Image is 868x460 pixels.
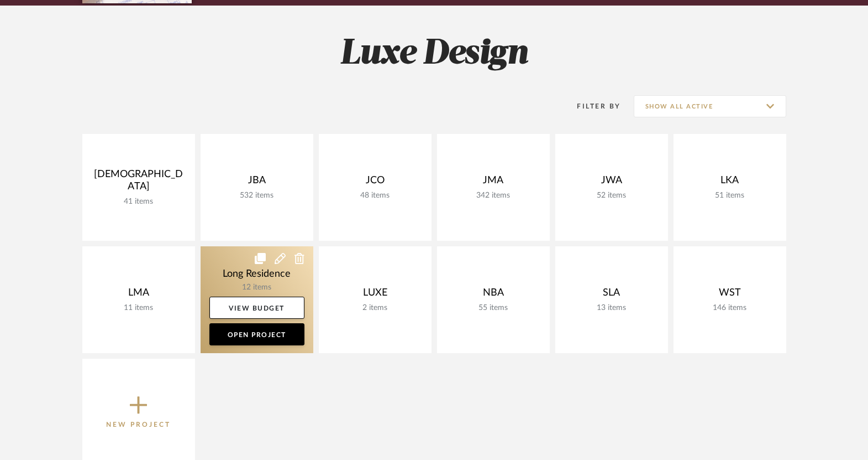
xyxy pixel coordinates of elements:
[209,297,304,319] a: View Budget
[36,33,832,75] h2: Luxe Design
[328,191,423,200] div: 48 items
[682,191,777,200] div: 51 items
[328,303,423,313] div: 2 items
[682,174,777,191] div: LKA
[328,174,423,191] div: JCO
[328,287,423,303] div: LUXE
[446,191,541,200] div: 342 items
[209,323,304,345] a: Open Project
[91,168,186,197] div: [DEMOGRAPHIC_DATA]
[446,174,541,191] div: JMA
[563,101,621,112] div: Filter By
[564,174,659,191] div: JWA
[91,303,186,313] div: 11 items
[209,191,304,200] div: 532 items
[446,287,541,303] div: NBA
[91,287,186,303] div: LMA
[209,174,304,191] div: JBA
[446,303,541,313] div: 55 items
[564,287,659,303] div: SLA
[91,197,186,206] div: 41 items
[682,303,777,313] div: 146 items
[564,191,659,200] div: 52 items
[564,303,659,313] div: 13 items
[106,419,171,430] p: New Project
[682,287,777,303] div: WST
